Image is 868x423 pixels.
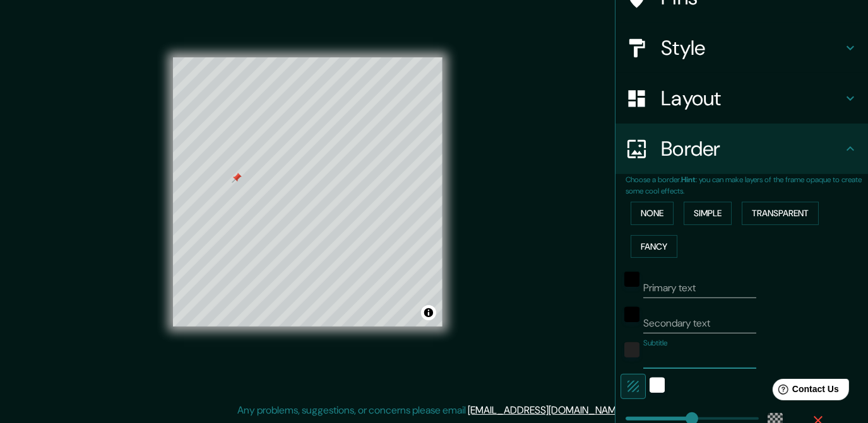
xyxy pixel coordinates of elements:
label: Subtitle [643,338,668,349]
div: Layout [615,73,868,124]
button: Toggle attribution [421,305,436,320]
button: black [624,272,639,287]
div: Style [615,23,868,73]
h4: Style [661,35,843,61]
button: Simple [684,202,732,225]
div: Border [615,124,868,174]
p: Any problems, suggestions, or concerns please email . [238,403,626,418]
button: color-222222 [624,342,639,357]
a: [EMAIL_ADDRESS][DOMAIN_NAME] [468,403,624,417]
button: None [631,202,674,225]
button: black [624,307,639,322]
iframe: Help widget launcher [756,374,854,409]
p: Choose a border. : you can make layers of the frame opaque to create some cool effects. [626,174,868,197]
h4: Layout [661,86,843,111]
h4: Border [661,136,843,161]
button: Fancy [631,235,677,258]
b: Hint [681,175,696,185]
button: white [650,378,665,393]
button: Transparent [742,202,819,225]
